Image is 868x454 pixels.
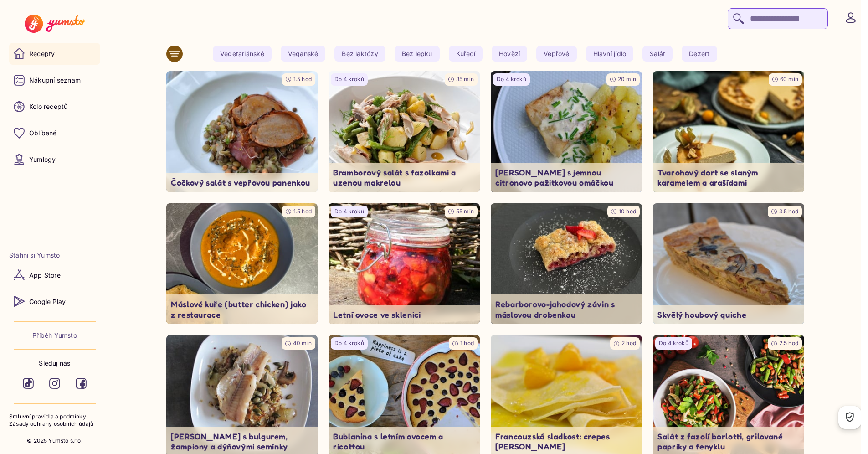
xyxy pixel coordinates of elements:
img: undefined [653,203,804,325]
img: undefined [329,203,480,325]
p: Máslové kuře (butter chicken) jako z restaurace [171,299,313,320]
yumsto-tag: Vegetariánské [213,46,272,62]
yumsto-tag: Dezert [682,46,717,62]
p: Oblíbené [29,129,57,138]
img: undefined [491,203,642,325]
p: Salát z fazolí borlotti, grilované papriky a fenyklu [657,431,800,452]
yumsto-tag: Vepřové [536,46,576,62]
yumsto-tag: Salát [642,46,673,62]
a: App Store [9,264,100,286]
a: undefinedDo 4 kroků35 minBramborový salát s fazolkami a uzenou makrelou [329,71,480,192]
a: undefined1.5 hodMáslové kuře (butter chicken) jako z restaurace [166,203,318,325]
a: undefinedDo 4 kroků20 min[PERSON_NAME] s jemnou citronovo pažitkovou omáčkou [491,71,642,192]
img: Yumsto logo [25,15,84,33]
p: Čočkový salát s vepřovou panenkou [171,177,313,188]
a: Recepty [9,43,100,65]
span: 40 min [293,340,312,346]
a: undefined10 hodRebarborovo-jahodový závin s máslovou drobenkou [491,203,642,325]
a: Smluvní pravidla a podmínky [9,413,100,421]
yumsto-tag: Kuřecí [449,46,483,62]
span: 60 min [780,76,798,83]
span: 55 min [456,208,474,215]
a: Google Play [9,290,100,312]
yumsto-tag: Hlavní jídlo [586,46,634,62]
p: Recepty [29,49,55,58]
p: Do 4 kroků [334,340,364,347]
span: 1 hod [460,340,474,346]
span: 3.5 hod [779,208,798,215]
span: 2.5 hod [779,340,798,346]
yumsto-tag: Hovězí [492,46,527,62]
p: [PERSON_NAME] s bulgurem, žampiony a dýňovými semínky [171,431,313,452]
p: Yumlogy [29,155,56,164]
p: Skvělý houbový quiche [657,310,800,320]
p: Letní ovoce ve sklenici [333,310,475,320]
p: Nákupní seznam [29,76,81,85]
a: Yumlogy [9,149,100,170]
img: undefined [491,71,642,192]
a: undefined3.5 hodSkvělý houbový quiche [653,203,804,325]
p: [PERSON_NAME] s jemnou citronovo pažitkovou omáčkou [495,167,637,188]
a: undefined1.5 hodČočkový salát s vepřovou panenkou [166,71,318,192]
p: Kolo receptů [29,102,68,111]
a: undefined60 minTvarohový dort se slaným karamelem a arašídami [653,71,804,192]
p: Do 4 kroků [659,340,688,347]
a: undefinedDo 4 kroků55 minLetní ovoce ve sklenici [329,203,480,325]
p: Bramborový salát s fazolkami a uzenou makrelou [333,167,475,188]
img: undefined [166,71,318,192]
img: undefined [166,203,318,325]
span: 2 hod [621,340,636,346]
span: 35 min [456,76,474,83]
p: Bublanina s letním ovocem a ricottou [333,431,475,452]
p: Rebarborovo-jahodový závin s máslovou drobenkou [495,299,637,320]
li: Stáhni si Yumsto [9,251,100,260]
a: Zásady ochrany osobních údajů [9,420,100,428]
span: 20 min [618,76,636,83]
a: Oblíbené [9,122,100,144]
p: Google Play [29,297,66,306]
p: Sleduj nás [39,359,70,368]
yumsto-tag: Bez lepku [395,46,440,62]
p: App Store [29,271,61,280]
p: Do 4 kroků [497,76,526,83]
a: Příběh Yumsto [32,331,77,340]
img: undefined [653,71,804,192]
span: 1.5 hod [293,208,312,215]
a: Nákupní seznam [9,69,100,91]
p: Do 4 kroků [334,208,364,216]
yumsto-tag: Bez laktózy [334,46,385,62]
p: Tvarohový dort se slaným karamelem a arašídami [657,167,800,188]
span: 10 hod [619,208,636,215]
p: Do 4 kroků [334,76,364,83]
p: © 2025 Yumsto s.r.o. [27,437,82,445]
yumsto-tag: Veganské [281,46,326,62]
a: Kolo receptů [9,96,100,118]
img: undefined [329,71,480,192]
span: 1.5 hod [293,76,312,83]
p: Francouzská sladkost: crepes [PERSON_NAME] [495,431,637,452]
